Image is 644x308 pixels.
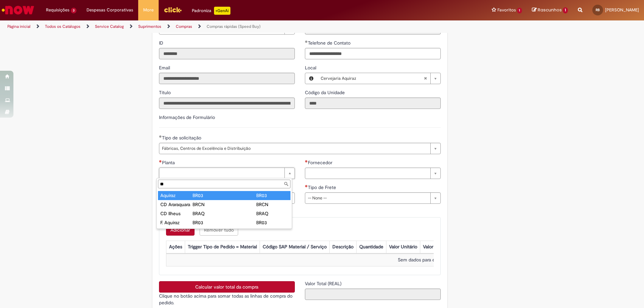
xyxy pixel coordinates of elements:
div: Aquiraz [160,192,192,199]
div: CD Araraquara [160,201,192,208]
div: BR03 [193,192,224,199]
div: BRCN [256,201,288,208]
div: BRCN [193,201,224,208]
div: BRAQ [256,210,288,217]
div: BR03 [256,219,288,226]
ul: Planta [157,190,292,229]
div: BRAQ [193,210,224,217]
div: BR03 [256,192,288,199]
div: F. Aquiraz [160,219,192,226]
div: CD Ilheus [160,210,192,217]
div: BR03 [193,219,224,226]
